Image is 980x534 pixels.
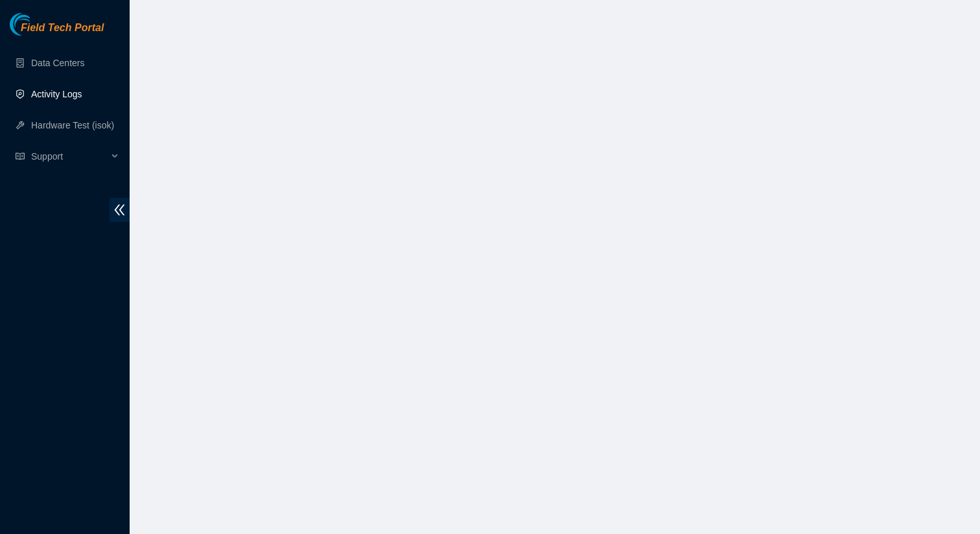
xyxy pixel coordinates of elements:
span: read [16,152,25,161]
a: Data Centers [31,58,84,68]
a: Activity Logs [31,89,82,99]
span: Field Tech Portal [21,22,104,34]
span: Support [31,143,108,169]
span: double-left [110,198,130,222]
a: Akamai TechnologiesField Tech Portal [10,23,104,40]
img: Akamai Technologies [10,13,65,36]
a: Hardware Test (isok) [31,120,114,130]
